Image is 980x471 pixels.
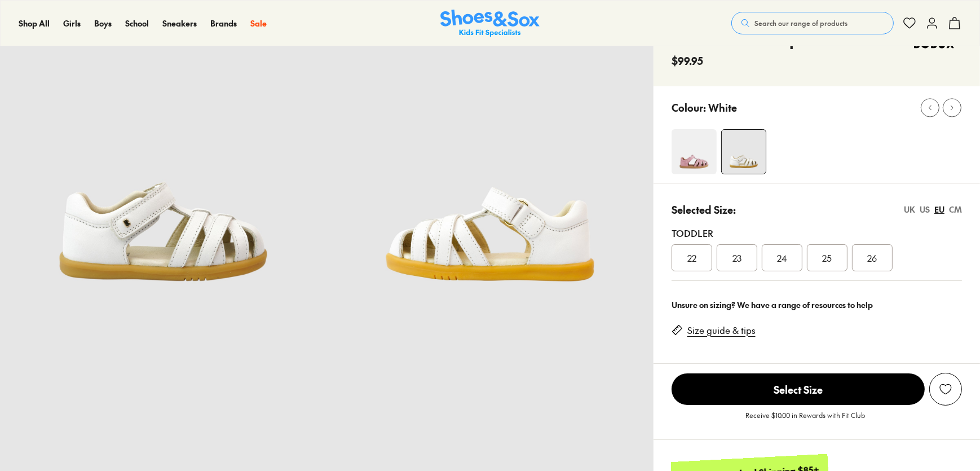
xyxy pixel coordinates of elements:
p: Selected Size: [672,202,736,217]
img: SNS_Logo_Responsive.svg [440,10,540,37]
div: Unsure on sizing? We have a range of resources to help [672,299,962,311]
a: Shop All [19,17,50,29]
span: School [125,17,149,29]
p: White [708,100,737,115]
a: Sneakers [162,17,197,29]
button: Select Size [672,373,925,406]
a: Size guide & tips [687,324,756,337]
span: 26 [867,251,877,265]
p: Receive $10.00 in Rewards with Fit Club [745,410,865,430]
span: Search our range of products [754,18,847,28]
span: 23 [732,251,741,265]
span: 24 [777,251,787,265]
a: Brands [210,17,237,29]
span: Girls [63,17,81,29]
span: Sneakers [162,17,197,29]
img: 4-551523_1 [672,129,717,174]
span: $99.95 [672,53,703,68]
p: Colour: [672,100,706,115]
img: 5_1 [722,130,766,174]
a: Sale [250,17,267,29]
a: Girls [63,17,81,29]
a: School [125,17,149,29]
span: Boys [94,17,112,29]
a: Shoes & Sox [440,10,540,37]
span: Select Size [672,373,925,405]
span: Sale [250,17,267,29]
div: CM [949,204,962,215]
div: UK [904,204,915,215]
div: EU [934,204,944,215]
span: 25 [822,251,832,265]
span: 22 [687,251,696,265]
a: Boys [94,17,112,29]
span: Shop All [19,17,50,29]
button: Add to Wishlist [929,373,962,406]
button: Search our range of products [731,12,894,34]
span: Brands [210,17,237,29]
div: US [920,204,930,215]
div: Toddler [672,226,962,240]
